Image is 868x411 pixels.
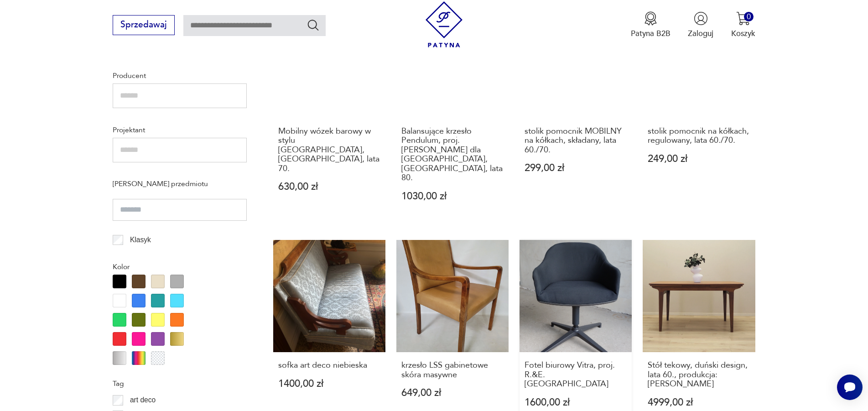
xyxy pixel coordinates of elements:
[525,127,627,155] h3: stolik pomocnik MOBILNY na kółkach, składany, lata 60./70.
[278,379,381,389] p: 1400,00 zł
[644,11,658,26] img: Ikona medalu
[401,388,504,398] p: 649,00 zł
[130,56,170,68] p: Czechy ( 112 )
[525,163,627,173] p: 299,00 zł
[113,70,247,82] p: Producent
[307,18,320,31] button: Szukaj
[396,6,509,223] a: KlasykBalansujące krzesło Pendulum, proj. P. Opsvik dla Stokke, Norwegia, lata 80.Balansujące krz...
[631,11,670,39] a: Ikona medaluPatyna B2B
[273,6,385,223] a: Mobilny wózek barowy w stylu brussel, Niemcy, lata 70.Mobilny wózek barowy w stylu [GEOGRAPHIC_DA...
[525,361,627,389] h3: Fotel biurowy Vitra, proj. R.&E. [GEOGRAPHIC_DATA]
[631,28,670,39] p: Patyna B2B
[130,394,156,406] p: art deco
[401,361,504,380] h3: krzesło LSS gabinetowe skóra masywne
[648,398,750,407] p: 4999,00 zł
[648,361,750,389] h3: Stół tekowy, duński design, lata 60., produkcja: [PERSON_NAME]
[837,375,863,400] iframe: Smartsupp widget button
[643,6,755,223] a: stolik pomocnik na kółkach, regulowany, lata 60./70.stolik pomocnik na kółkach, regulowany, lata ...
[631,11,670,39] button: Patyna B2B
[278,127,381,173] h3: Mobilny wózek barowy w stylu [GEOGRAPHIC_DATA], [GEOGRAPHIC_DATA], lata 70.
[113,178,247,190] p: [PERSON_NAME] przedmiotu
[520,6,632,223] a: stolik pomocnik MOBILNY na kółkach, składany, lata 60./70.stolik pomocnik MOBILNY na kółkach, skł...
[688,11,713,39] button: Zaloguj
[278,361,381,370] h3: sofka art deco niebieska
[113,378,247,390] p: Tag
[688,28,713,39] p: Zaloguj
[731,11,755,39] button: 0Koszyk
[694,11,708,26] img: Ikonka użytkownika
[401,127,504,182] h3: Balansujące krzesło Pendulum, proj. [PERSON_NAME] dla [GEOGRAPHIC_DATA], [GEOGRAPHIC_DATA], lata 80.
[113,261,247,273] p: Kolor
[744,12,754,21] div: 0
[648,154,750,164] p: 249,00 zł
[113,124,247,136] p: Projektant
[525,398,627,407] p: 1600,00 zł
[278,182,381,192] p: 630,00 zł
[113,22,174,29] a: Sprzedawaj
[648,127,750,146] h3: stolik pomocnik na kółkach, regulowany, lata 60./70.
[130,234,151,246] p: Klasyk
[731,28,755,39] p: Koszyk
[401,192,504,201] p: 1030,00 zł
[421,1,467,47] img: Patyna - sklep z meblami i dekoracjami vintage
[113,15,174,35] button: Sprzedawaj
[736,11,750,26] img: Ikona koszyka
